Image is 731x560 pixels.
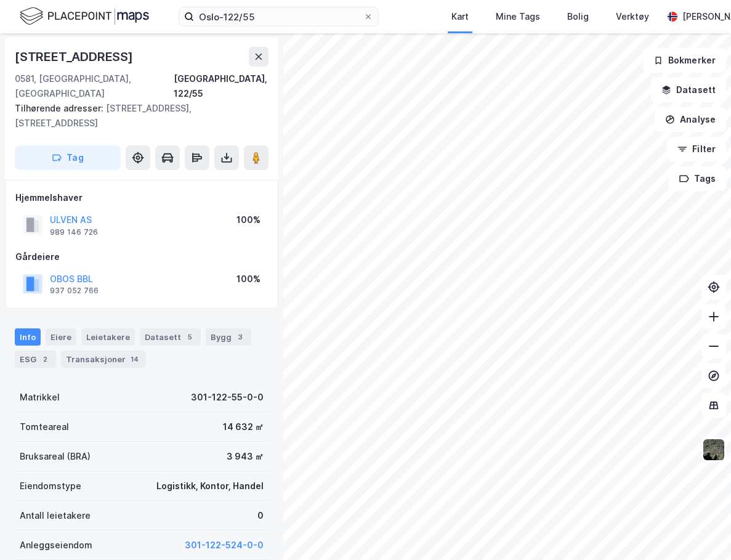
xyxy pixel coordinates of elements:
div: Datasett [140,328,201,346]
div: 2 [39,353,51,365]
button: Analyse [655,107,726,132]
div: 937 052 766 [50,286,99,296]
div: 3 [234,331,246,343]
div: Eiendomstype [20,479,81,493]
button: Tags [669,166,726,191]
div: Verktøy [616,9,649,24]
div: Leietakere [81,328,135,346]
div: 3 943 ㎡ [227,449,264,464]
div: 5 [184,331,196,343]
div: Antall leietakere [20,508,91,523]
div: Eiere [46,328,76,346]
div: Anleggseiendom [20,538,92,553]
div: Tomteareal [20,420,69,434]
div: [STREET_ADDRESS], [STREET_ADDRESS] [15,101,259,131]
div: 100% [236,213,260,227]
div: [GEOGRAPHIC_DATA], 122/55 [174,71,269,101]
div: 989 146 726 [50,227,98,237]
div: 0581, [GEOGRAPHIC_DATA], [GEOGRAPHIC_DATA] [15,71,174,101]
div: Mine Tags [496,9,540,24]
button: Tag [15,145,121,170]
div: Info [15,328,41,346]
div: Hjemmelshaver [15,190,268,205]
div: Transaksjoner [61,351,146,368]
div: 14 [128,353,141,365]
div: Matrikkel [20,390,60,405]
iframe: Chat Widget [669,501,731,560]
div: Logistikk, Kontor, Handel [156,479,264,493]
div: Bolig [567,9,589,24]
div: [STREET_ADDRESS] [15,47,135,67]
button: 301-122-524-0-0 [185,538,264,553]
div: Bygg [206,328,251,346]
span: Tilhørende adresser: [15,103,106,113]
button: Filter [667,137,726,161]
button: Datasett [651,78,726,102]
div: Bruksareal (BRA) [20,449,91,464]
input: Søk på adresse, matrikkel, gårdeiere, leietakere eller personer [194,7,363,26]
div: ESG [15,351,56,368]
div: 0 [257,508,264,523]
img: 9k= [702,438,725,461]
div: 301-122-55-0-0 [191,390,264,405]
img: logo.f888ab2527a4732fd821a326f86c7f29.svg [20,6,149,27]
div: Gårdeiere [15,250,268,264]
button: Bokmerker [643,48,726,73]
div: Kontrollprogram for chat [669,501,731,560]
div: 14 632 ㎡ [223,420,264,434]
div: Kart [451,9,469,24]
div: 100% [236,272,260,286]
